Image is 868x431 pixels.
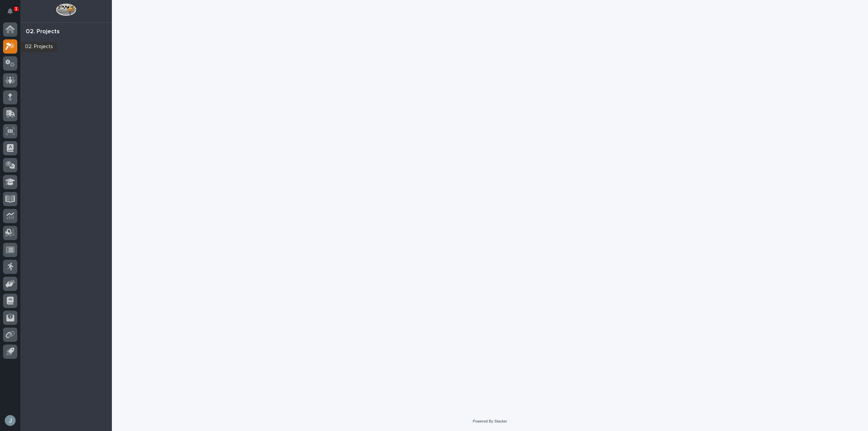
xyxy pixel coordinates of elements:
button: Notifications [3,4,17,18]
a: Powered By Stacker [473,419,507,423]
img: Workspace Logo [56,3,76,16]
div: Notifications1 [8,8,17,19]
button: users-avatar [3,413,17,428]
p: 1 [15,6,17,11]
div: 02. Projects [26,28,60,36]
